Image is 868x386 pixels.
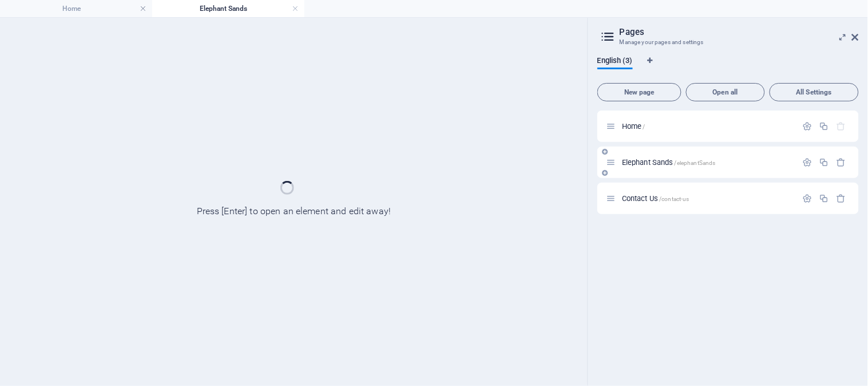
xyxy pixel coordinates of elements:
[622,122,645,131] span: Click to open page
[770,83,859,101] button: All Settings
[620,27,859,37] h2: Pages
[803,157,812,167] div: Settings
[660,196,690,202] span: /contact-us
[775,89,854,96] span: All Settings
[819,157,829,167] div: Duplicate
[819,121,829,131] div: Duplicate
[837,157,846,167] div: Remove
[619,195,797,202] div: Contact Us/contact-us
[643,124,645,130] span: /
[686,83,765,101] button: Open all
[803,194,812,203] div: Settings
[152,2,304,15] h4: Elephant Sands
[622,158,716,167] span: Click to open page
[597,83,681,101] button: New page
[619,123,797,130] div: Home/
[620,37,836,48] h3: Manage your pages and settings
[837,194,846,203] div: Remove
[675,160,716,166] span: /elephantSands
[803,121,812,131] div: Settings
[619,159,797,166] div: Elephant Sands/elephantSands
[819,194,829,203] div: Duplicate
[597,57,859,78] div: Language Tabs
[691,89,760,96] span: Open all
[622,194,689,203] span: Click to open page
[837,121,846,131] div: The startpage cannot be deleted
[603,89,676,96] span: New page
[597,54,633,70] span: English (3)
